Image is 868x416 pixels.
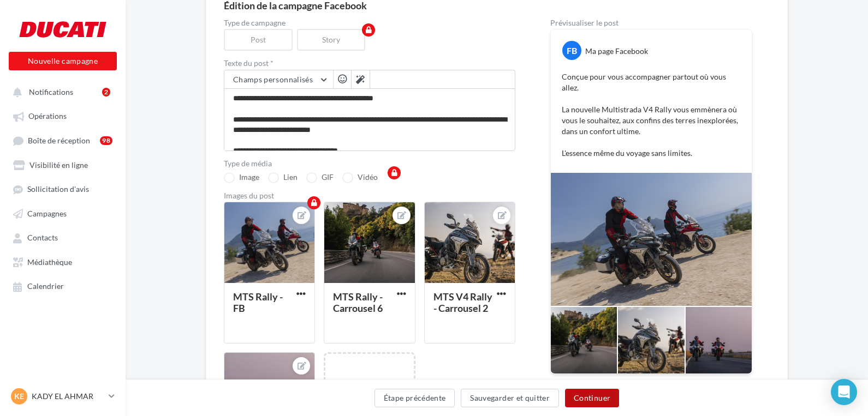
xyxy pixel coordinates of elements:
[100,136,112,145] div: 98
[461,389,559,407] button: Sauvegarder et quitter
[7,276,119,296] a: Calendrier
[28,112,67,121] span: Opérations
[7,179,119,198] a: Sollicitation d'avis
[7,252,119,272] a: Médiathèque
[374,389,455,407] button: Étape précédente
[102,88,110,97] div: 2
[7,130,119,150] a: Boîte de réception98
[565,389,619,407] button: Continuer
[562,41,581,60] div: FB
[9,386,117,407] a: KE KADY EL AHMAR
[7,106,119,125] a: Opérations
[224,19,515,27] label: Type de campagne
[28,136,90,145] span: Boîte de réception
[224,59,515,67] label: Texte du post *
[831,379,857,405] div: Open Intercom Messenger
[7,227,119,247] a: Contacts
[224,1,770,10] div: Édition de la campagne Facebook
[433,291,492,314] div: MTS V4 Rally - Carrousel 2
[9,52,117,70] button: Nouvelle campagne
[29,160,88,170] span: Visibilité en ligne
[27,185,89,194] span: Sollicitation d'avis
[32,391,104,402] p: KADY EL AHMAR
[550,19,752,27] div: Prévisualiser le post
[562,71,741,159] p: Conçue pour vous accompagner partout où vous allez. La nouvelle Multistrada V4 Rally vous emmèner...
[7,155,119,174] a: Visibilité en ligne
[27,233,58,243] span: Contacts
[27,209,67,218] span: Campagnes
[27,257,72,267] span: Médiathèque
[224,160,515,167] label: Type de média
[27,282,64,291] span: Calendrier
[550,374,752,388] div: La prévisualisation est non-contractuelle
[333,291,383,314] div: MTS Rally - Carrousel 6
[233,75,313,84] span: Champs personnalisés
[585,46,648,57] div: Ma page Facebook
[224,192,515,200] div: Images du post
[233,291,283,314] div: MTS Rally - FB
[7,82,115,101] button: Notifications 2
[224,70,333,89] button: Champs personnalisés
[14,391,24,402] span: KE
[7,203,119,223] a: Campagnes
[29,87,73,97] span: Notifications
